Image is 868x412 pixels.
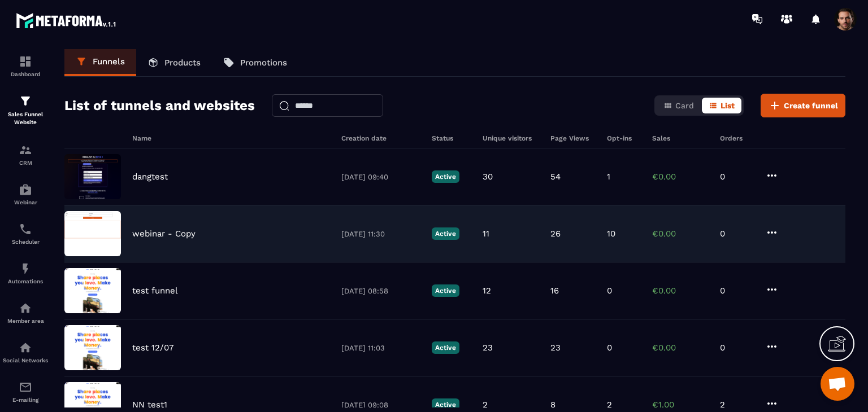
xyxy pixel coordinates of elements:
[721,101,735,110] span: List
[3,135,48,174] a: formationformationCRM
[432,284,459,297] p: Active
[720,400,754,410] p: 2
[132,172,168,182] p: dangtest
[483,134,539,142] h6: Unique visitors
[341,344,420,352] p: [DATE] 11:03
[607,286,612,296] p: 0
[3,71,48,77] p: Dashboard
[132,400,167,410] p: NN test1
[19,301,32,315] img: automations
[607,172,610,182] p: 1
[16,10,118,30] img: logo
[652,229,709,239] p: €0.00
[3,357,48,363] p: Social Networks
[550,343,561,353] p: 23
[607,229,615,239] p: 10
[19,380,32,394] img: email
[652,343,709,353] p: €0.00
[720,229,754,239] p: 0
[64,154,121,199] img: image
[550,286,559,296] p: 16
[550,172,561,182] p: 54
[702,98,741,113] button: List
[3,86,48,135] a: formationformationSales Funnel Website
[607,343,612,353] p: 0
[720,172,754,182] p: 0
[432,170,459,183] p: Active
[19,94,32,108] img: formation
[3,214,48,253] a: schedulerschedulerScheduler
[64,325,121,370] img: image
[652,400,709,410] p: €1.00
[64,94,255,117] h2: List of tunnels and websites
[3,332,48,372] a: social-networksocial-networkSocial Networks
[3,160,48,166] p: CRM
[3,278,48,284] p: Automations
[132,229,196,239] p: webinar - Copy
[432,341,459,354] p: Active
[550,400,555,410] p: 8
[64,211,121,256] img: image
[550,134,596,142] h6: Page Views
[607,400,612,410] p: 2
[675,101,694,110] span: Card
[19,341,32,354] img: social-network
[3,318,48,324] p: Member area
[341,287,420,295] p: [DATE] 08:58
[720,286,754,296] p: 0
[483,172,493,182] p: 30
[341,134,420,142] h6: Creation date
[93,56,125,67] p: Funnels
[784,100,838,111] span: Create funnel
[341,173,420,181] p: [DATE] 09:40
[3,199,48,205] p: Webinar
[132,286,178,296] p: test funnel
[19,222,32,236] img: scheduler
[341,401,420,409] p: [DATE] 09:08
[3,239,48,245] p: Scheduler
[3,293,48,332] a: automationsautomationsMember area
[3,253,48,293] a: automationsautomationsAutomations
[132,134,330,142] h6: Name
[132,343,173,353] p: test 12/07
[3,372,48,411] a: emailemailE-mailing
[720,134,754,142] h6: Orders
[19,262,32,275] img: automations
[164,58,201,68] p: Products
[136,49,212,76] a: Products
[761,94,845,117] button: Create funnel
[3,397,48,403] p: E-mailing
[652,172,709,182] p: €0.00
[483,343,493,353] p: 23
[3,46,48,86] a: formationformationDashboard
[821,367,854,401] a: Mở cuộc trò chuyện
[240,58,287,68] p: Promotions
[19,143,32,157] img: formation
[657,98,701,113] button: Card
[19,55,32,68] img: formation
[64,49,136,76] a: Funnels
[483,229,489,239] p: 11
[720,343,754,353] p: 0
[607,134,641,142] h6: Opt-ins
[432,134,471,142] h6: Status
[19,183,32,196] img: automations
[432,398,459,411] p: Active
[550,229,561,239] p: 26
[652,134,709,142] h6: Sales
[483,286,491,296] p: 12
[3,174,48,214] a: automationsautomationsWebinar
[652,286,709,296] p: €0.00
[3,111,48,126] p: Sales Funnel Website
[341,230,420,238] p: [DATE] 11:30
[64,268,121,313] img: image
[483,400,488,410] p: 2
[212,49,298,76] a: Promotions
[432,227,459,240] p: Active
